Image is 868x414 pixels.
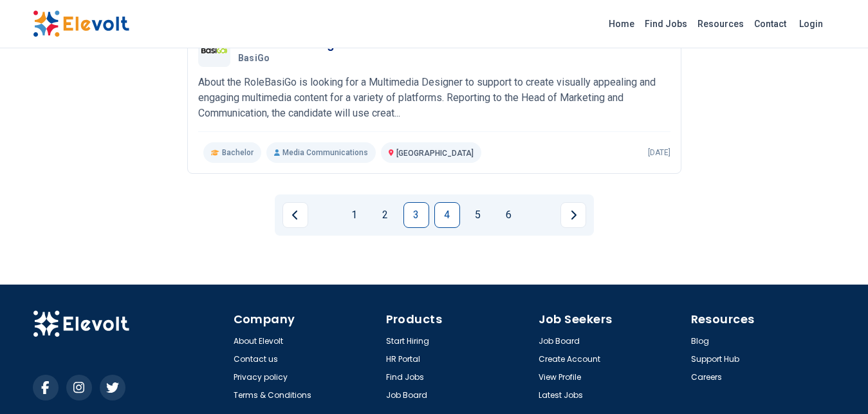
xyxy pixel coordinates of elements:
[198,35,670,163] a: BasiGoMulti Media DesignerBasiGoAbout the RoleBasiGo is looking for a Multimedia Designer to supp...
[386,390,427,400] a: Job Board
[691,310,836,328] h4: Resources
[691,354,739,364] a: Support Hub
[386,336,429,346] a: Start Hiring
[266,142,376,163] p: Media Communications
[282,202,586,228] ul: Pagination
[234,310,378,328] h4: Company
[804,352,868,414] iframe: Chat Widget
[234,390,311,400] a: Terms & Conditions
[465,202,491,228] a: Page 5
[234,354,278,364] a: Contact us
[198,75,670,121] p: About the RoleBasiGo is looking for a Multimedia Designer to support to create visually appealing...
[539,310,683,328] h4: Job Seekers
[403,202,429,228] a: Page 3 is your current page
[386,372,424,382] a: Find Jobs
[560,202,586,228] a: Next page
[386,354,420,364] a: HR Portal
[539,372,581,382] a: View Profile
[539,354,600,364] a: Create Account
[282,202,308,228] a: Previous page
[373,202,398,228] a: Page 2
[496,202,522,228] a: Page 6
[691,336,709,346] a: Blog
[434,202,460,228] a: Page 4
[791,11,831,37] a: Login
[238,53,270,64] span: BasiGo
[201,48,227,53] img: BasiGo
[342,202,367,228] a: Page 1
[234,372,288,382] a: Privacy policy
[386,310,531,328] h4: Products
[749,14,791,34] a: Contact
[33,10,129,37] img: Elevolt
[648,147,670,158] p: [DATE]
[234,336,283,346] a: About Elevolt
[396,149,474,158] span: [GEOGRAPHIC_DATA]
[222,147,254,158] span: Bachelor
[539,336,580,346] a: Job Board
[692,14,749,34] a: Resources
[691,372,722,382] a: Careers
[640,14,692,34] a: Find Jobs
[539,390,583,400] a: Latest Jobs
[604,14,640,34] a: Home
